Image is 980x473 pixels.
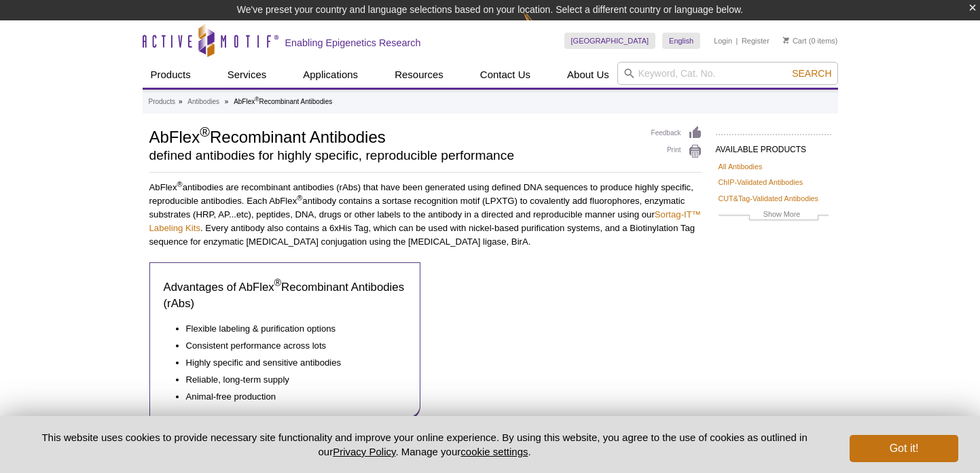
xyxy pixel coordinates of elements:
h1: AbFlex Recombinant Antibodies [149,126,638,146]
a: English [662,33,700,49]
sup: ® [297,194,302,202]
p: AbFlex antibodies are recombinant antibodies (rAbs) that have been generated using defined DNA se... [149,181,702,249]
h3: Advantages of AbFlex Recombinant Antibodies (rAbs) [164,279,407,312]
sup: ® [255,96,259,103]
a: Resources [386,62,452,88]
h2: Enabling Epigenetics Research [285,37,421,49]
li: | [736,33,738,49]
li: Reliable, long-term supply [186,370,393,387]
a: Antibodies [187,96,219,108]
a: CUT&Tag-Validated Antibodies [719,192,818,205]
a: Print [651,144,702,159]
li: Flexible labeling & purification options [186,322,393,336]
a: Show More [719,208,829,224]
sup: ® [274,278,281,289]
button: Search [788,67,835,80]
h2: defined antibodies for highly specific, reproducible performance [149,150,638,162]
a: Products [143,62,199,88]
li: » [225,98,229,105]
a: All Antibodies [719,160,763,173]
a: Services [219,62,275,88]
sup: ® [200,124,210,139]
a: Applications [295,62,366,88]
img: Change Here [523,10,559,42]
button: Got it! [850,435,958,462]
a: Products [149,96,175,108]
a: Privacy Policy [333,446,395,457]
a: Cart [783,36,807,46]
input: Keyword, Cat. No. [617,62,838,85]
li: (0 items) [783,33,838,49]
a: ChIP-Validated Antibodies [719,176,803,188]
a: Register [742,36,769,46]
li: » [179,98,183,105]
a: About Us [559,62,617,88]
a: Feedback [651,126,702,141]
a: Contact Us [472,62,539,88]
span: Search [792,68,831,79]
h2: AVAILABLE PRODUCTS [716,134,831,158]
img: Your Cart [783,37,789,43]
li: Highly specific and sensitive antibodies [186,353,393,370]
li: Animal-free production [186,387,393,404]
a: [GEOGRAPHIC_DATA] [564,33,656,49]
a: Login [714,36,732,46]
li: AbFlex Recombinant Antibodies [234,98,332,105]
li: Consistent performance across lots [186,336,393,353]
sup: ® [177,180,183,188]
p: This website uses cookies to provide necessary site functionality and improve your online experie... [22,430,827,459]
button: cookie settings [460,446,528,457]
